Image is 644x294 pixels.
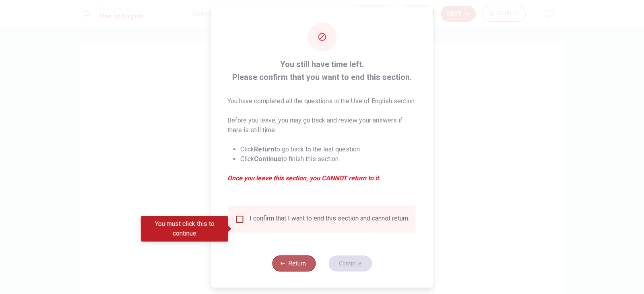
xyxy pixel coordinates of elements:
strong: Continue [254,155,281,163]
button: Continue [328,255,372,272]
p: You have completed all the questions in the Use of English section. [227,96,417,106]
p: Before you leave, you may go back and review your answers if there is still time. [227,116,417,135]
div: I confirm that I want to end this section and cannot return. [250,214,409,224]
span: You still have time left. Please confirm that you want to end this section. [227,58,417,84]
span: You must click this to continue [235,214,245,224]
button: Return [272,255,316,272]
strong: Return [254,145,275,153]
em: Once you leave this section, you CANNOT return to it. [227,174,417,183]
div: You must click this to continue [141,216,228,242]
li: Click to finish this section. [240,154,417,164]
li: Click to go back to the last question [240,145,417,154]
